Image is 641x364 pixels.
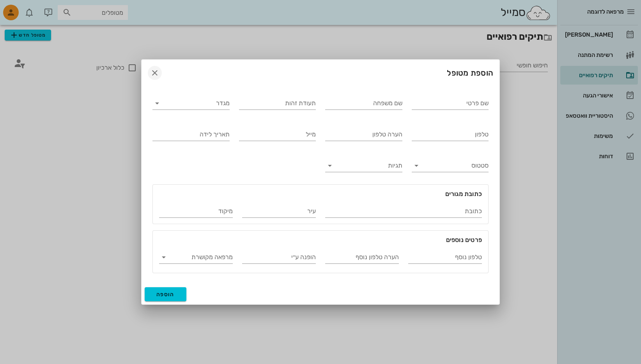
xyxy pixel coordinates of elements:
div: הוספת מטופל [142,60,499,86]
div: סטטוס [412,159,489,172]
span: הוספה [156,291,175,298]
div: פרטים נוספים [153,231,488,245]
div: כתובת מגורים [153,185,488,199]
div: תגיות [325,159,402,172]
div: מגדר [152,97,230,110]
button: הוספה [145,287,186,301]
